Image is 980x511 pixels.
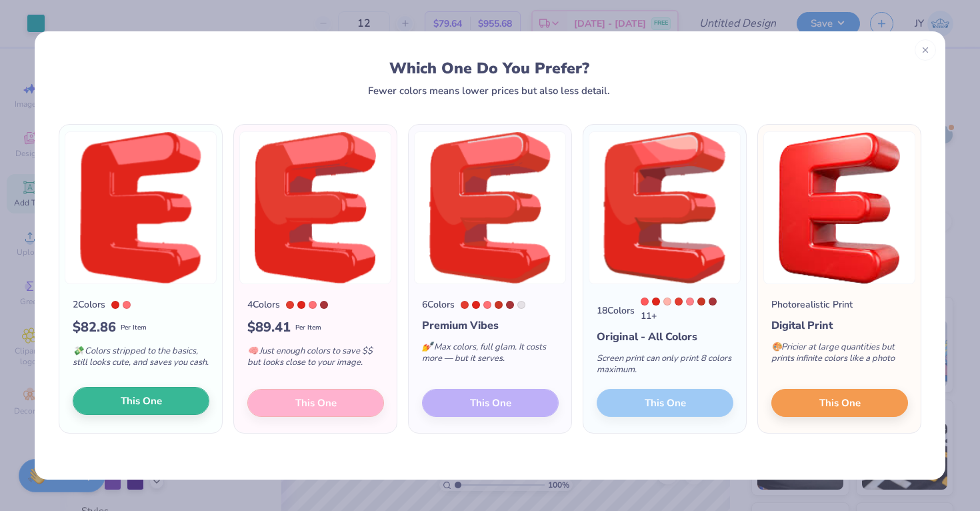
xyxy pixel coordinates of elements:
[65,131,217,284] img: 2 color option
[641,298,649,306] div: 178 C
[597,329,733,345] div: Original - All Colors
[247,318,291,338] span: $ 89.41
[73,298,105,312] div: 2 Colors
[771,318,908,334] div: Digital Print
[123,301,131,309] div: 805 C
[422,298,455,312] div: 6 Colors
[422,318,559,334] div: Premium Vibes
[247,298,280,312] div: 4 Colors
[297,301,305,309] div: 485 C
[819,396,861,411] span: This One
[295,323,321,333] span: Per Item
[320,301,328,309] div: 1807 C
[517,301,525,309] div: 663 C
[247,345,258,357] span: 🧠
[73,318,116,338] span: $ 82.86
[461,301,469,309] div: 179 C
[414,131,566,284] img: 6 color option
[771,298,853,312] div: Photorealistic Print
[709,298,717,306] div: 1807 C
[422,334,559,378] div: Max colors, full glam. It costs more — but it serves.
[697,298,705,306] div: 7626 C
[239,131,391,284] img: 4 color option
[686,298,694,306] div: 177 C
[286,301,294,309] div: 179 C
[483,301,491,309] div: 805 C
[111,301,119,309] div: 485 C
[597,345,733,389] div: Screen print can only print 8 colors maximum.
[589,131,741,284] img: 18 color option
[73,338,209,382] div: Colors stripped to the basics, still looks cute, and saves you cash.
[506,301,514,309] div: 1807 C
[368,85,610,96] div: Fewer colors means lower prices but also less detail.
[73,345,83,357] span: 💸
[771,334,908,378] div: Pricier at large quantities but prints infinite colors like a photo
[641,298,733,323] div: 11 +
[121,323,147,333] span: Per Item
[763,131,915,284] img: Photorealistic preview
[422,341,433,353] span: 💅
[663,298,671,306] div: 169 C
[771,389,908,417] button: This One
[71,59,908,77] div: Which One Do You Prefer?
[495,301,503,309] div: 7626 C
[73,387,209,415] button: This One
[675,298,683,306] div: 179 C
[121,394,162,409] span: This One
[652,298,660,306] div: 485 C
[597,304,635,318] div: 18 Colors
[247,338,384,382] div: Just enough colors to save $$ but looks close to your image.
[472,301,480,309] div: 485 C
[309,301,317,309] div: 805 C
[771,341,782,353] span: 🎨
